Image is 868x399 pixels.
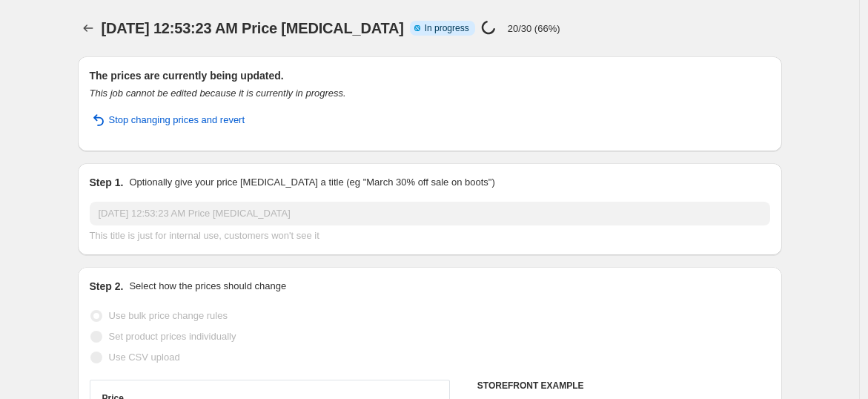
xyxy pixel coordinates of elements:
[81,108,254,132] button: Stop changing prices and revert
[129,279,286,294] p: Select how the prices should change
[102,20,404,36] span: [DATE] 12:53:23 AM Price [MEDICAL_DATA]
[508,23,560,34] p: 20/30 (66%)
[425,22,469,34] span: In progress
[109,113,245,128] span: Stop changing prices and revert
[129,175,494,190] p: Optionally give your price [MEDICAL_DATA] a title (eg "March 30% off sale on boots")
[90,202,770,225] input: 30% off holiday sale
[90,175,124,190] h2: Step 1.
[109,331,236,342] span: Set product prices individually
[90,230,319,241] span: This title is just for internal use, customers won't see it
[90,279,124,294] h2: Step 2.
[109,310,228,321] span: Use bulk price change rules
[477,380,770,392] h6: STOREFRONT EXAMPLE
[78,18,99,39] button: Price change jobs
[109,352,180,363] span: Use CSV upload
[90,68,770,83] h2: The prices are currently being updated.
[90,88,346,99] i: This job cannot be edited because it is currently in progress.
